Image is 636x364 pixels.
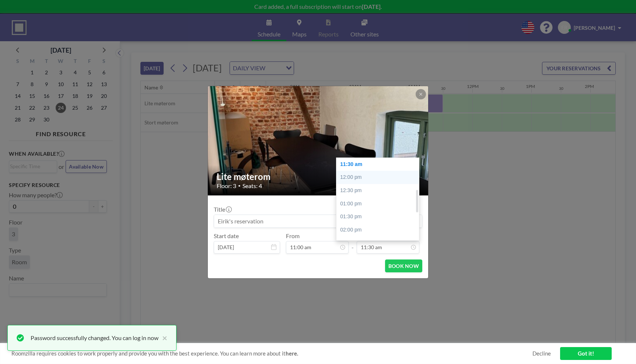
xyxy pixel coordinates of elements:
[336,171,423,184] div: 12:00 pm
[286,232,300,240] label: From
[11,350,532,357] span: Roomzilla requires cookies to work properly and provide you with the best experience. You can lea...
[217,182,236,190] span: Floor: 3
[336,184,423,197] div: 12:30 pm
[214,215,422,227] input: Eirik's reservation
[532,350,551,357] a: Decline
[214,206,231,213] label: Title
[336,158,423,171] div: 11:30 am
[214,232,239,240] label: Start date
[336,223,423,237] div: 02:00 pm
[336,236,423,250] div: 02:30 pm
[560,347,612,360] a: Got it!
[352,235,354,251] span: -
[286,350,298,357] a: here.
[238,183,241,188] span: •
[385,259,422,272] button: BOOK NOW
[336,210,423,223] div: 01:30 pm
[158,333,167,342] button: close
[336,197,423,211] div: 01:00 pm
[217,171,420,182] h2: Lite møterom
[31,333,158,342] div: Password successfully changed. You can log in now
[242,182,262,190] span: Seats: 4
